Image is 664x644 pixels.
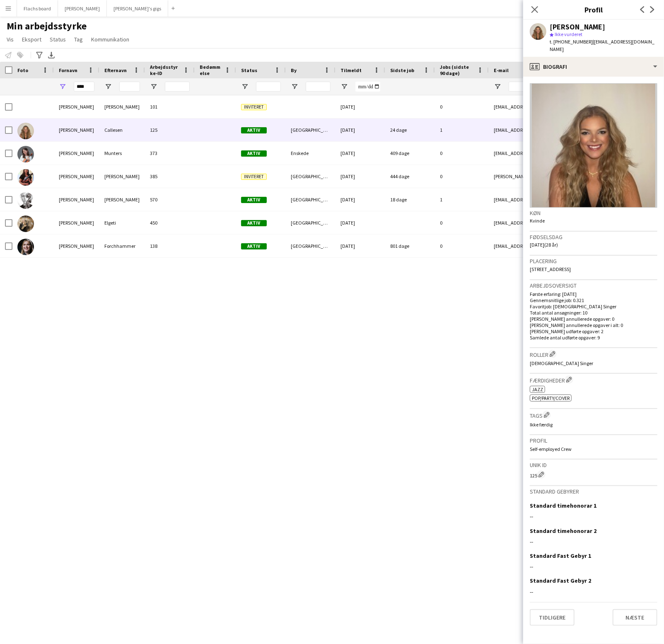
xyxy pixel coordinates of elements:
[17,192,34,209] img: Sara Wallin
[99,165,145,188] div: [PERSON_NAME]
[104,67,127,73] span: Efternavn
[336,235,385,257] div: [DATE]
[58,0,107,17] button: [PERSON_NAME]
[286,188,336,211] div: [GEOGRAPHIC_DATA]
[241,67,257,73] span: Status
[286,211,336,234] div: [GEOGRAPHIC_DATA]
[530,609,575,626] button: Tidligere
[241,174,267,180] span: Inviteret
[530,303,657,310] p: Favoritjob: [DEMOGRAPHIC_DATA] Singer
[509,82,650,92] input: E-mail Filter Input
[291,67,297,73] span: By
[7,36,14,43] span: Vis
[530,588,657,596] div: --
[385,142,435,165] div: 409 dage
[530,322,657,328] p: [PERSON_NAME] annullerede opgaver i alt: 0
[54,165,99,188] div: [PERSON_NAME]
[530,563,657,570] div: --
[435,95,489,118] div: 0
[145,165,195,188] div: 385
[17,239,34,255] img: Sarah Forchhammer
[530,411,657,419] h3: Tags
[385,235,435,257] div: 801 dage
[530,328,657,334] p: [PERSON_NAME] udførte opgaver: 2
[613,609,657,626] button: Næste
[489,211,654,234] div: [EMAIL_ADDRESS][DOMAIN_NAME]
[530,316,657,322] p: [PERSON_NAME] annullerede opgaver: 0
[530,218,545,224] span: Kvinde
[336,188,385,211] div: [DATE]
[435,211,489,234] div: 0
[291,83,298,90] button: Åbn Filtermenu
[145,142,195,165] div: 373
[17,67,28,73] span: Foto
[46,34,69,45] a: Status
[19,34,45,45] a: Eksport
[3,34,17,45] a: Vis
[555,31,582,37] span: Ikke vurderet
[54,119,99,141] div: [PERSON_NAME]
[530,513,657,520] div: --
[530,470,657,479] div: 125
[489,142,654,165] div: [EMAIL_ADDRESS][DOMAIN_NAME]
[435,142,489,165] div: 0
[530,233,657,241] h3: Fødselsdag
[336,95,385,118] div: [DATE]
[286,142,336,165] div: Enskede
[88,34,133,45] a: Kommunikation
[435,235,489,257] div: 0
[99,188,145,211] div: [PERSON_NAME]
[530,297,657,303] p: Gennemsnitlige job: 0.321
[336,211,385,234] div: [DATE]
[241,104,267,110] span: Inviteret
[54,235,99,257] div: [PERSON_NAME]
[530,461,657,469] h3: Unik ID
[99,119,145,141] div: Callesen
[91,36,129,43] span: Kommunikation
[99,235,145,257] div: Forchhammer
[241,220,267,226] span: Aktiv
[530,350,657,358] h3: Roller
[550,39,654,52] span: | [EMAIL_ADDRESS][DOMAIN_NAME]
[489,95,654,118] div: [EMAIL_ADDRESS][DOMAIN_NAME]
[532,395,570,401] span: Pop/Party/Cover
[340,83,348,90] button: Åbn Filtermenu
[530,282,657,289] h3: Arbejdsoversigt
[336,165,385,188] div: [DATE]
[440,64,474,76] span: Jobs (sidste 90 dage)
[523,57,664,77] div: Biografi
[54,95,99,118] div: [PERSON_NAME]
[340,67,362,73] span: Tilmeldt
[355,82,380,92] input: Tilmeldt Filter Input
[286,235,336,257] div: [GEOGRAPHIC_DATA]
[22,36,41,43] span: Eksport
[59,67,77,73] span: Fornavn
[107,0,168,17] button: [PERSON_NAME]'s gigs
[435,119,489,141] div: 1
[17,123,34,139] img: Sara Callesen
[145,211,195,234] div: 450
[530,375,657,384] h3: Færdigheder
[286,119,336,141] div: [GEOGRAPHIC_DATA]
[241,197,267,203] span: Aktiv
[530,209,657,217] h3: Køn
[336,142,385,165] div: [DATE]
[74,36,83,43] span: Tag
[50,36,66,43] span: Status
[17,0,58,17] button: Flachs board
[7,20,87,32] span: Min arbejdsstyrke
[17,146,34,162] img: Sara Munters
[306,82,331,92] input: By Filter Input
[241,243,267,249] span: Aktiv
[530,334,657,341] p: Samlede antal udførte opgaver: 9
[523,4,664,15] h3: Profil
[145,119,195,141] div: 125
[99,95,145,118] div: [PERSON_NAME]
[530,310,657,316] p: Total antal ansøgninger: 10
[99,211,145,234] div: Elgeti
[390,67,414,73] span: Sidste job
[530,446,657,452] p: Self-employed Crew
[530,527,596,535] h3: Standard timehonorar 2
[435,188,489,211] div: 1
[385,188,435,211] div: 18 dage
